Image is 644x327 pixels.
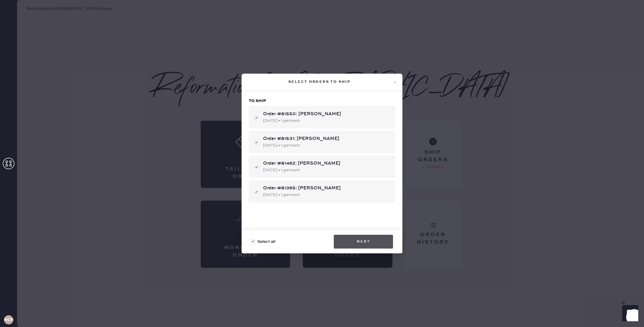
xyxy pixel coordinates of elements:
button: Next [334,235,393,249]
div: Order #81550: [PERSON_NAME] [263,111,391,118]
h3: To ship [249,98,395,104]
div: [DATE] • 1 garment [263,192,391,198]
iframe: Front Chat [617,301,641,326]
div: Order #81531: [PERSON_NAME] [263,135,391,142]
span: Select all [257,238,275,245]
h3: RCHA [4,318,13,322]
div: Order #81365: [PERSON_NAME] [263,185,391,192]
div: Select orders to ship [246,78,392,85]
div: Order #81462: [PERSON_NAME] [263,160,391,167]
div: [DATE] • 1 garment [263,118,391,124]
div: [DATE] • 1 garment [263,167,391,173]
div: [DATE] • 1 garment [263,142,391,149]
